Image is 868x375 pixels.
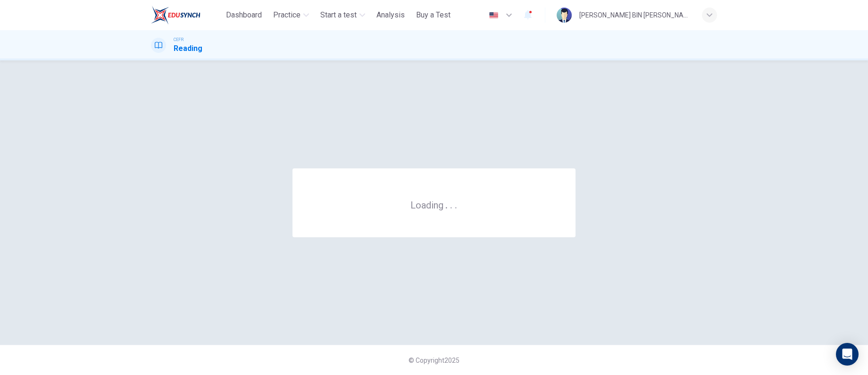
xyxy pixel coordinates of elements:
[226,9,262,21] span: Dashboard
[222,7,266,24] button: Dashboard
[373,7,409,24] button: Analysis
[376,9,405,21] span: Analysis
[454,196,458,212] h6: .
[579,9,691,21] div: [PERSON_NAME] BIN [PERSON_NAME]
[174,36,184,43] span: CEFR
[273,9,300,21] span: Practice
[445,196,448,212] h6: .
[174,43,202,54] h1: Reading
[269,7,313,24] button: Practice
[412,7,454,24] button: Buy a Test
[836,343,859,366] div: Open Intercom Messenger
[557,8,572,23] img: Profile picture
[488,12,500,19] img: en
[410,199,458,211] h6: Loading
[320,9,357,21] span: Start a test
[151,6,200,25] img: ELTC logo
[317,7,369,24] button: Start a test
[409,357,459,364] span: © Copyright 2025
[151,6,222,25] a: ELTC logo
[416,9,451,21] span: Buy a Test
[450,196,453,212] h6: .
